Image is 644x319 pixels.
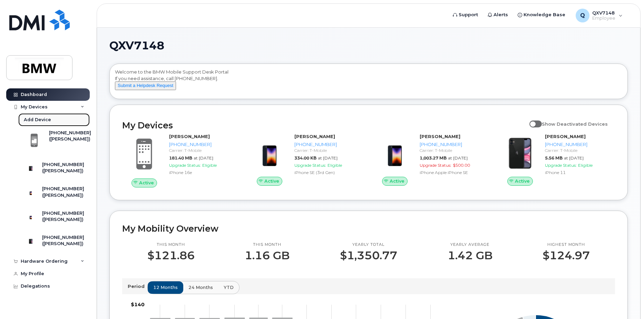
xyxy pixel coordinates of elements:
[202,163,217,168] span: Eligible
[245,249,290,262] p: 1.16 GB
[543,242,590,248] p: Highest month
[247,133,364,186] a: Active[PERSON_NAME][PHONE_NUMBER]Carrier: T-Mobile334.00 KBat [DATE]Upgrade Status:EligibleiPhone...
[169,170,236,175] div: iPhone 16e
[122,120,526,130] h2: My Devices
[169,141,236,148] div: [PHONE_NUMBER]
[147,249,195,262] p: $121.86
[264,178,279,184] span: Active
[131,301,145,308] tspan: $140
[545,155,563,161] span: 5.56 MB
[328,163,342,168] span: Eligible
[373,133,490,186] a: Active[PERSON_NAME][PHONE_NUMBER]Carrier: T-Mobile1,003.27 MBat [DATE]Upgrade Status:$500.00iPhon...
[420,147,487,153] div: Carrier: T-Mobile
[448,155,468,161] span: at [DATE]
[504,137,537,170] img: iPhone_11.jpg
[318,155,338,161] span: at [DATE]
[224,284,234,291] span: YTD
[543,249,590,262] p: $124.97
[420,163,451,168] span: Upgrade Status:
[545,134,586,139] strong: [PERSON_NAME]
[420,134,460,139] strong: [PERSON_NAME]
[294,170,362,175] div: iPhone SE (3rd Gen)
[253,137,286,170] img: image20231002-3703462-1angbar.jpeg
[542,121,608,127] span: Show Deactivated Devices
[515,178,530,184] span: Active
[115,83,176,88] a: Submit a Helpdesk Request
[109,40,164,51] span: QXV7148
[169,155,192,161] span: 181.40 MB
[294,155,316,161] span: 334.00 KB
[498,133,615,186] a: Active[PERSON_NAME][PHONE_NUMBER]Carrier: T-Mobile5.56 MBat [DATE]Upgrade Status:EligibleiPhone 11
[128,283,147,290] p: Period
[115,81,176,90] button: Submit a Helpdesk Request
[122,133,239,187] a: Active[PERSON_NAME][PHONE_NUMBER]Carrier: T-Mobile181.40 MBat [DATE]Upgrade Status:EligibleiPhone...
[194,155,213,161] span: at [DATE]
[188,284,213,291] span: 24 months
[545,147,612,153] div: Carrier: T-Mobile
[169,163,201,168] span: Upgrade Status:
[448,249,492,262] p: 1.42 GB
[420,141,487,148] div: [PHONE_NUMBER]
[614,289,639,314] iframe: Messenger Launcher
[578,163,593,168] span: Eligible
[545,163,577,168] span: Upgrade Status:
[529,117,535,123] input: Show Deactivated Devices
[390,178,404,184] span: Active
[340,242,397,248] p: Yearly total
[122,223,615,234] h2: My Mobility Overview
[448,242,492,248] p: Yearly average
[420,170,487,175] div: iPhone Apple iPhone SE
[420,155,447,161] span: 1,003.27 MB
[245,242,290,248] p: This month
[147,242,195,248] p: This month
[545,170,612,175] div: iPhone 11
[294,147,362,153] div: Carrier: T-Mobile
[340,249,397,262] p: $1,350.77
[169,134,210,139] strong: [PERSON_NAME]
[294,163,326,168] span: Upgrade Status:
[564,155,584,161] span: at [DATE]
[115,69,622,96] div: Welcome to the BMW Mobile Support Desk Portal If you need assistance, call [PHONE_NUMBER].
[139,180,154,186] span: Active
[294,141,362,148] div: [PHONE_NUMBER]
[169,147,236,153] div: Carrier: T-Mobile
[545,141,612,148] div: [PHONE_NUMBER]
[453,163,470,168] span: $500.00
[294,134,335,139] strong: [PERSON_NAME]
[378,137,411,170] img: image20231002-3703462-10zne2t.jpeg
